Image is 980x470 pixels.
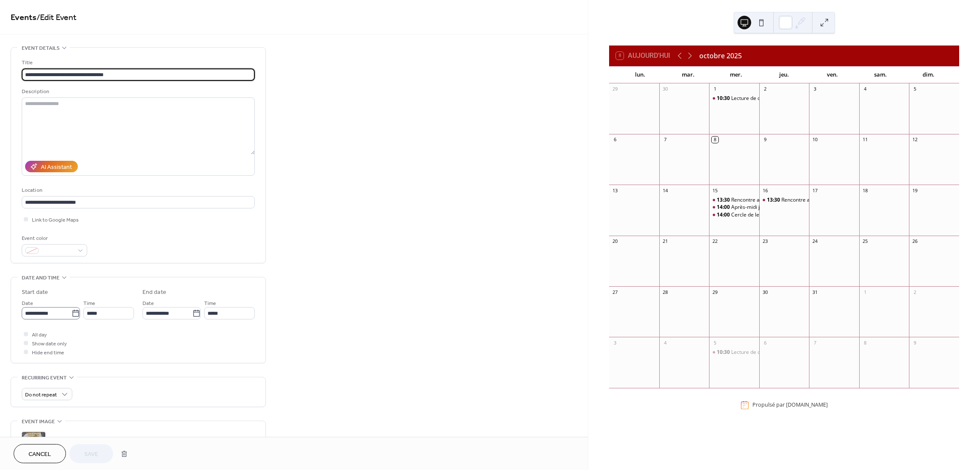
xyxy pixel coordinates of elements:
[812,289,818,295] div: 31
[142,288,166,297] div: End date
[912,289,918,295] div: 2
[25,161,78,172] button: AI Assistant
[22,288,48,297] div: Start date
[709,349,759,356] div: Lecture de contes : 6/8 ans
[862,86,868,92] div: 4
[862,339,868,346] div: 8
[41,163,72,172] div: AI Assistant
[762,137,768,143] div: 9
[712,187,718,194] div: 15
[759,197,809,204] div: Rencontre avec Jack Gorjux, cascadeur
[717,204,731,211] span: 14:00
[699,51,742,61] div: octobre 2025
[812,238,818,245] div: 24
[712,339,718,346] div: 5
[612,86,618,92] div: 29
[812,86,818,92] div: 3
[22,299,33,308] span: Date
[762,238,768,245] div: 23
[612,137,618,143] div: 6
[204,299,216,308] span: Time
[767,197,781,204] span: 13:30
[762,289,768,295] div: 30
[812,137,818,143] div: 10
[22,186,253,195] div: Location
[612,187,618,194] div: 13
[717,349,731,356] span: 10:30
[612,339,618,346] div: 3
[662,289,668,295] div: 28
[25,390,57,400] span: Do not repeat
[662,238,668,245] div: 21
[83,299,95,308] span: Time
[32,216,79,225] span: Link to Google Maps
[664,66,712,83] div: mar.
[22,44,60,53] span: Event details
[662,187,668,194] div: 14
[912,137,918,143] div: 12
[662,86,668,92] div: 30
[662,339,668,346] div: 4
[22,273,60,282] span: Date and time
[22,373,67,382] span: Recurring event
[760,66,808,83] div: jeu.
[709,211,759,219] div: Cercle de lecture avec Laurent Bellon
[612,238,618,245] div: 20
[712,289,718,295] div: 29
[709,197,759,204] div: Rencontre avec Jack Gorjux, cascadeur
[912,339,918,346] div: 9
[32,348,64,357] span: Hide end time
[808,66,856,83] div: ven.
[812,187,818,194] div: 17
[32,330,47,339] span: All day
[862,137,868,143] div: 11
[752,402,828,409] div: Propulsé par
[616,66,664,83] div: lun.
[731,349,795,356] div: Lecture de contes : 6/8 ans
[781,197,886,204] div: Rencontre avec [PERSON_NAME], cascadeur
[904,66,952,83] div: dim.
[612,289,618,295] div: 27
[712,86,718,92] div: 1
[717,211,731,219] span: 14:00
[709,95,759,102] div: Lecture de contes : 3/5 ans
[712,137,718,143] div: 8
[731,204,794,211] div: Après-midi jeux de société
[22,432,46,456] div: ;
[786,402,828,409] a: [DOMAIN_NAME]
[22,58,253,67] div: Title
[11,9,37,26] a: Events
[14,444,66,463] button: Cancel
[762,187,768,194] div: 16
[912,187,918,194] div: 19
[862,187,868,194] div: 18
[912,238,918,245] div: 26
[709,204,759,211] div: Après-midi jeux de société
[856,66,904,83] div: sam.
[28,450,51,459] span: Cancel
[862,289,868,295] div: 1
[717,95,731,102] span: 10:30
[862,238,868,245] div: 25
[762,86,768,92] div: 2
[37,9,77,26] span: / Edit Event
[812,339,818,346] div: 7
[717,197,731,204] span: 13:30
[22,417,55,426] span: Event image
[22,234,85,243] div: Event color
[32,339,67,348] span: Show date only
[712,66,760,83] div: mer.
[142,299,154,308] span: Date
[731,211,825,219] div: Cercle de lecture avec [PERSON_NAME]
[662,137,668,143] div: 7
[912,86,918,92] div: 5
[731,95,795,102] div: Lecture de contes : 3/5 ans
[731,197,836,204] div: Rencontre avec [PERSON_NAME], cascadeur
[712,238,718,245] div: 22
[22,87,253,96] div: Description
[762,339,768,346] div: 6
